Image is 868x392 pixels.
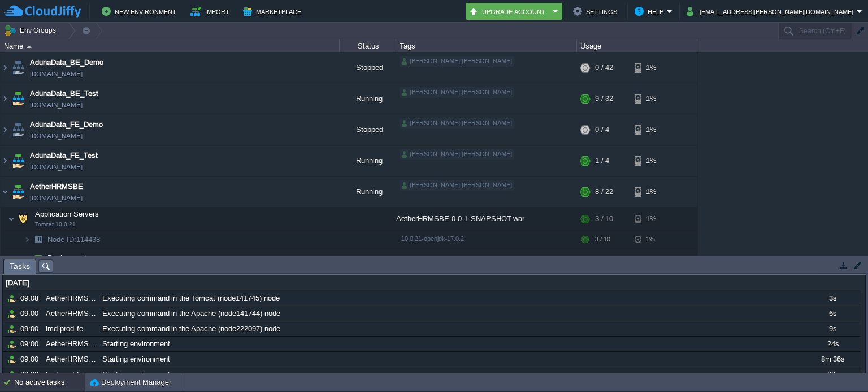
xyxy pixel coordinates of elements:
img: AMDAwAAAACH5BAEAAAAALAAAAAABAAEAAAICRAEAOw== [31,231,46,248]
a: [DOMAIN_NAME] [30,161,83,173]
div: [PERSON_NAME].[PERSON_NAME] [400,56,514,67]
div: [PERSON_NAME].[PERSON_NAME] [400,87,514,98]
div: Name [1,39,339,52]
div: 1 / 4 [595,146,609,176]
img: AMDAwAAAACH5BAEAAAAALAAAAAABAAEAAAICRAEAOw== [31,249,46,266]
div: 9 / 32 [595,83,613,114]
div: Running [340,177,396,207]
div: 1% [635,83,671,114]
span: Starting environment [102,354,170,364]
span: Starting environment [102,339,170,349]
div: 8 / 22 [595,177,613,207]
div: 09:00 [20,321,42,336]
div: [DATE] [3,276,861,290]
a: Node ID:114438 [46,235,102,244]
button: Upgrade Account [469,5,549,18]
div: 0 / 42 [595,52,613,83]
a: [DOMAIN_NAME] [30,68,83,80]
span: Executing command in the Tomcat (node141745) node [102,293,280,303]
div: 24s [805,337,860,351]
div: Running [340,146,396,176]
div: [PERSON_NAME].[PERSON_NAME] [400,180,514,191]
button: Marketplace [243,5,305,18]
button: Help [635,5,667,18]
div: Usage [578,39,697,52]
div: lmd-prod-fe [43,367,98,382]
span: Application Servers [34,209,101,219]
img: CloudJiffy [4,5,81,19]
span: Tomcat 10.0.21 [35,221,76,228]
span: AdunaData_FE_Demo [30,119,103,130]
div: 28s [805,367,860,382]
img: AMDAwAAAACH5BAEAAAAALAAAAAABAAEAAAICRAEAOw== [1,83,10,114]
div: AetherHRMSBE-test [43,352,98,367]
span: Node ID: [47,235,76,244]
div: lmd-prod-fe [43,321,98,336]
a: [DOMAIN_NAME] [30,99,83,111]
div: 1% [635,177,671,207]
a: AdunaData_BE_Test [30,88,98,99]
a: [DOMAIN_NAME] [30,192,83,204]
img: AMDAwAAAACH5BAEAAAAALAAAAAABAAEAAAICRAEAOw== [10,114,26,145]
a: AdunaData_BE_Demo [30,57,103,68]
img: AMDAwAAAACH5BAEAAAAALAAAAAABAAEAAAICRAEAOw== [1,177,10,207]
iframe: chat widget [821,347,857,381]
a: AdunaData_FE_Test [30,150,98,161]
img: AMDAwAAAACH5BAEAAAAALAAAAAABAAEAAAICRAEAOw== [27,45,32,48]
div: Stopped [340,52,396,83]
img: AMDAwAAAACH5BAEAAAAALAAAAAABAAEAAAICRAEAOw== [1,146,10,176]
div: 1% [635,114,671,145]
div: 1% [635,52,671,83]
div: Stopped [340,114,396,145]
div: 3 / 10 [595,208,613,230]
div: 1% [635,146,671,176]
a: [DOMAIN_NAME] [30,130,83,142]
div: 8m 36s [805,352,860,367]
div: 09:00 [20,352,42,367]
div: Running [340,83,396,114]
button: Env Groups [4,23,60,38]
button: Deployment Manager [90,377,171,388]
div: [PERSON_NAME].[PERSON_NAME] [400,149,514,160]
span: Executing command in the Apache (node222097) node [102,324,280,334]
span: Starting environment [102,369,170,380]
span: Executing command in the Apache (node141744) node [102,309,280,319]
img: AMDAwAAAACH5BAEAAAAALAAAAAABAAEAAAICRAEAOw== [15,208,31,230]
button: Import [190,5,233,18]
div: Status [340,39,396,52]
div: AetherHRMSBE-test [43,291,98,306]
div: Tags [397,39,576,52]
div: 3 / 10 [595,231,610,248]
img: AMDAwAAAACH5BAEAAAAALAAAAAABAAEAAAICRAEAOw== [24,231,31,248]
img: AMDAwAAAACH5BAEAAAAALAAAAAABAAEAAAICRAEAOw== [10,177,26,207]
div: 0 / 4 [595,114,609,145]
div: 09:00 [20,306,42,321]
div: No active tasks [14,373,85,391]
a: Deployments [46,253,92,262]
a: Application ServersTomcat 10.0.21 [34,210,101,218]
button: New Environment [102,5,180,18]
img: AMDAwAAAACH5BAEAAAAALAAAAAABAAEAAAICRAEAOw== [10,83,26,114]
button: Settings [573,5,620,18]
a: AetherHRMSBE [30,181,83,192]
div: 1% [635,231,671,248]
div: 3s [805,291,860,306]
div: 1% [635,208,671,230]
span: 10.0.21-openjdk-17.0.2 [401,235,464,242]
span: 114438 [46,235,102,244]
div: AetherHRMSFront-test [43,306,98,321]
div: AetherHRMSFront-test [43,337,98,351]
span: Tasks [10,259,30,274]
img: AMDAwAAAACH5BAEAAAAALAAAAAABAAEAAAICRAEAOw== [1,52,10,83]
img: AMDAwAAAACH5BAEAAAAALAAAAAABAAEAAAICRAEAOw== [10,52,26,83]
img: AMDAwAAAACH5BAEAAAAALAAAAAABAAEAAAICRAEAOw== [24,249,31,266]
div: 09:00 [20,337,42,351]
div: 6s [805,306,860,321]
img: AMDAwAAAACH5BAEAAAAALAAAAAABAAEAAAICRAEAOw== [8,208,15,230]
div: 9s [805,321,860,336]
